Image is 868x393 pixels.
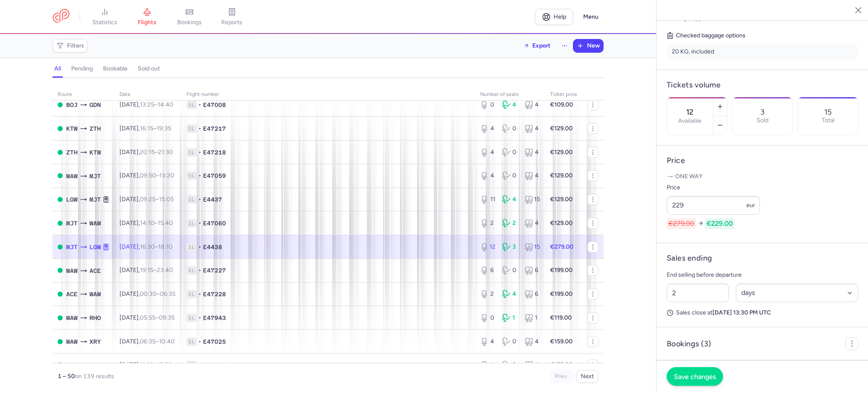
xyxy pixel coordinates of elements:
[667,339,711,349] h4: Bookings (3)
[824,108,832,116] p: 15
[89,100,101,109] span: GDN
[158,101,173,108] time: 14:40
[198,171,201,180] span: •
[181,88,475,101] th: Flight number
[480,361,495,369] div: 4
[198,148,201,157] span: •
[120,243,172,250] span: [DATE],
[480,101,495,109] div: 0
[140,361,154,368] time: 11:20
[140,125,171,132] span: –
[89,266,101,275] span: ACE
[140,196,156,203] time: 09:25
[525,101,540,109] div: 4
[198,337,201,346] span: •
[550,196,573,203] strong: €129.00
[550,267,573,274] strong: €199.00
[54,65,61,73] h4: all
[667,253,712,263] h4: Sales ending
[120,267,173,274] span: [DATE],
[518,39,556,53] button: Export
[480,171,495,180] div: 4
[66,195,78,204] span: LGW
[140,290,175,298] span: –
[58,373,75,380] strong: 1 – 50
[53,88,114,101] th: route
[525,243,540,251] div: 15
[203,101,226,109] span: E47008
[525,219,540,227] div: 4
[53,39,87,52] button: Filters
[502,219,517,227] div: 2
[120,172,174,179] span: [DATE],
[203,243,222,251] span: E4438
[667,218,696,229] span: €279.00
[550,101,573,108] strong: €109.00
[140,243,172,250] span: –
[186,195,197,204] span: 1L
[53,9,70,25] a: CitizenPlane red outlined logo
[525,314,540,322] div: 1
[198,361,201,369] span: •
[667,284,729,302] input: ##
[221,19,242,26] span: reports
[667,172,858,181] p: One way
[186,219,197,227] span: 1L
[198,266,201,275] span: •
[684,16,702,23] span: E4438
[525,290,540,298] div: 6
[120,361,172,368] span: [DATE],
[198,124,201,133] span: •
[203,195,222,204] span: E4437
[140,149,155,156] time: 20:15
[502,101,517,109] div: 4
[89,289,101,299] span: WAW
[75,373,114,380] span: on 139 results
[140,314,175,321] span: –
[159,172,174,179] time: 13:20
[667,182,760,193] label: Price
[140,219,173,227] span: –
[66,100,78,109] span: BOJ
[573,39,603,52] button: New
[160,290,175,298] time: 06:35
[158,243,172,250] time: 18:10
[140,101,173,108] span: –
[140,338,156,345] time: 06:35
[667,367,723,386] button: Save changes
[480,219,495,227] div: 2
[120,314,175,321] span: [DATE],
[578,9,604,25] button: Menu
[198,314,201,322] span: •
[525,361,540,369] div: 4
[158,219,173,227] time: 15:40
[525,124,540,133] div: 4
[757,117,768,124] p: Sold
[502,290,517,298] div: 4
[550,290,573,298] strong: €199.00
[535,9,573,25] a: Help
[186,243,197,251] span: 1L
[198,195,201,204] span: •
[480,290,495,298] div: 2
[120,196,174,203] span: [DATE],
[66,266,78,275] span: WAW
[66,148,78,157] span: ZTH
[822,117,835,124] p: Total
[525,266,540,275] div: 6
[705,218,734,229] span: €229.00
[502,243,517,251] div: 3
[211,8,253,26] a: reports
[89,313,101,323] span: RHO
[158,149,173,156] time: 21:30
[198,101,201,109] span: •
[89,219,101,228] span: WAW
[203,148,226,157] span: E47218
[71,65,93,73] h4: pending
[140,172,156,179] time: 09:50
[203,337,226,346] span: E47025
[550,314,572,321] strong: €119.00
[746,202,755,209] span: eur
[186,171,197,180] span: 1L
[66,124,78,133] span: KTW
